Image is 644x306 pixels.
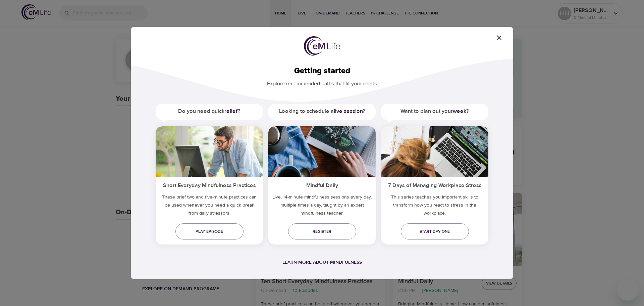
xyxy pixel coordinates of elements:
[142,66,502,76] h2: Getting started
[381,193,488,220] p: This series teaches you important skills to transform how you react to stress in the workplace.
[381,126,488,177] img: ims
[175,223,244,239] a: Play episode
[381,104,488,119] h5: Want to plan out your ?
[268,193,376,220] p: Live, 14-minute mindfulness sessions every day, multiple times a day, taught by an expert mindful...
[288,223,356,239] a: Register
[181,228,238,235] span: Play episode
[156,177,263,193] h5: Short Everyday Mindfulness Practices
[268,104,376,119] h5: Looking to schedule a ?
[401,223,469,239] a: Start day one
[156,126,263,177] img: ims
[304,36,340,56] img: logo
[381,177,488,193] h5: 7 Days of Managing Workplace Stress
[453,108,466,115] a: week
[334,108,363,115] a: live session
[156,193,263,220] h5: These brief two and five-minute practices can be used whenever you need a quick break from daily ...
[406,228,464,235] span: Start day one
[293,228,351,235] span: Register
[268,177,376,193] h5: Mindful Daily
[142,76,502,88] p: Explore recommended paths that fit your needs
[282,259,362,265] a: Learn more about mindfulness
[224,108,238,115] a: relief
[156,104,263,119] h5: Do you need quick ?
[268,126,376,177] img: ims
